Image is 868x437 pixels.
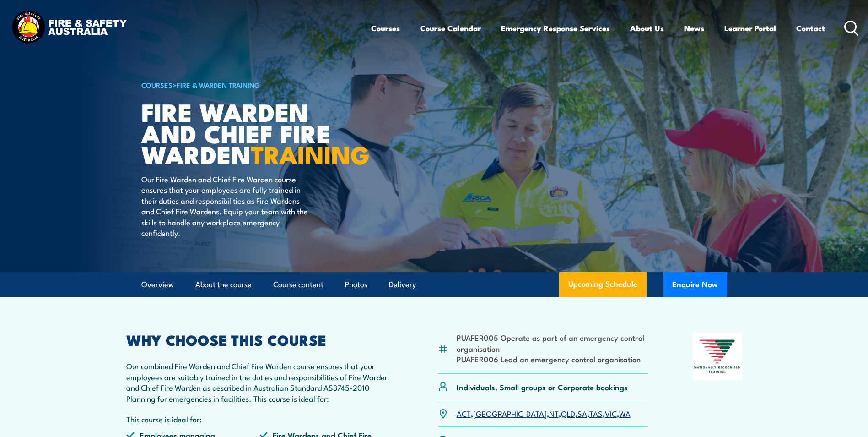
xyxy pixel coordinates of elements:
[141,80,173,90] a: COURSES
[457,408,631,419] p: , , , , , , ,
[273,273,323,297] a: Course content
[684,16,704,40] a: News
[389,273,416,297] a: Delivery
[141,79,367,90] h6: >
[724,16,776,40] a: Learner Portal
[589,408,603,419] a: TAS
[126,414,394,424] p: This course is ideal for:
[126,333,394,346] h2: WHY CHOOSE THIS COURSE
[457,382,628,392] p: Individuals, Small groups or Corporate bookings
[605,408,617,419] a: VIC
[195,273,252,297] a: About the course
[693,333,742,380] img: Nationally Recognised Training logo.
[457,332,648,354] li: PUAFER005 Operate as part of an emergency control organisation
[619,408,631,419] a: WA
[549,408,559,419] a: NT
[501,16,610,40] a: Emergency Response Services
[141,174,308,238] p: Our Fire Warden and Chief Fire Warden course ensures that your employees are fully trained in the...
[577,408,587,419] a: SA
[251,135,370,173] strong: TRAINING
[457,408,471,419] a: ACT
[630,16,664,40] a: About Us
[141,273,174,297] a: Overview
[371,16,400,40] a: Courses
[345,273,367,297] a: Photos
[559,272,647,297] a: Upcoming Schedule
[473,408,547,419] a: [GEOGRAPHIC_DATA]
[561,408,575,419] a: QLD
[663,272,727,297] button: Enquire Now
[457,354,648,364] li: PUAFER006 Lead an emergency control organisation
[796,16,825,40] a: Contact
[177,80,260,90] a: Fire & Warden Training
[126,361,394,404] p: Our combined Fire Warden and Chief Fire Warden course ensures that your employees are suitably tr...
[420,16,481,40] a: Course Calendar
[141,101,367,165] h1: Fire Warden and Chief Fire Warden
